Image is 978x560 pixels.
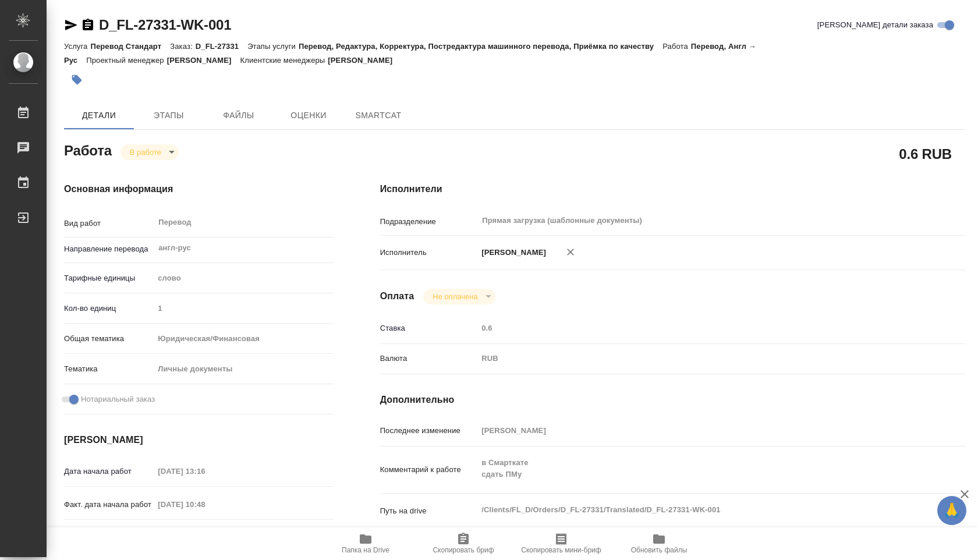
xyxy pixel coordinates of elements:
[64,433,334,447] h4: [PERSON_NAME]
[477,453,916,484] textarea: в Смарткате сдать ПМу
[64,272,154,284] p: Тарифные единицы
[380,464,478,476] p: Комментарий к работе
[247,42,299,51] p: Этапы услуги
[380,353,478,364] p: Валюта
[170,42,195,51] p: Заказ:
[380,182,965,196] h4: Исполнители
[942,498,962,523] span: 🙏
[937,496,966,525] button: 🙏
[141,108,197,123] span: Этапы
[86,56,166,65] p: Проектный менеджер
[64,218,154,229] p: Вид работ
[90,42,170,51] p: Перевод Стандарт
[380,247,478,258] p: Исполнитель
[521,546,601,554] span: Скопировать мини-бриф
[154,300,333,317] input: Пустое поле
[350,108,406,123] span: SmartCat
[154,463,256,480] input: Пустое поле
[423,289,495,304] div: В работе
[414,527,512,560] button: Скопировать бриф
[610,527,708,560] button: Обновить файлы
[380,425,478,437] p: Последнее изменение
[167,56,240,65] p: [PERSON_NAME]
[380,505,478,517] p: Путь на drive
[64,363,154,375] p: Тематика
[126,147,165,157] button: В работе
[342,546,389,554] span: Папка на Drive
[154,268,333,288] div: слово
[64,182,334,196] h4: Основная информация
[328,56,401,65] p: [PERSON_NAME]
[154,359,333,379] div: Личные документы
[64,303,154,314] p: Кол-во единиц
[429,292,481,302] button: Не оплачена
[64,333,154,345] p: Общая тематика
[154,526,256,543] input: Пустое поле
[317,527,414,560] button: Папка на Drive
[512,527,610,560] button: Скопировать мини-бриф
[477,349,916,368] div: RUB
[64,243,154,255] p: Направление перевода
[662,42,691,51] p: Работа
[81,18,95,32] button: Скопировать ссылку
[64,18,78,32] button: Скопировать ссылку для ЯМессенджера
[64,67,90,93] button: Добавить тэг
[477,320,916,336] input: Пустое поле
[81,394,155,405] span: Нотариальный заказ
[99,17,231,33] a: D_FL-27331-WK-001
[71,108,127,123] span: Детали
[631,546,688,554] span: Обновить файлы
[281,108,336,123] span: Оценки
[64,42,90,51] p: Услуга
[380,322,478,334] p: Ставка
[558,239,583,265] button: Удалить исполнителя
[211,108,267,123] span: Файлы
[64,499,154,511] p: Факт. дата начала работ
[817,19,933,31] span: [PERSON_NAME] детали заказа
[899,144,952,164] h2: 0.6 RUB
[121,144,179,160] div: В работе
[380,216,478,228] p: Подразделение
[299,42,662,51] p: Перевод, Редактура, Корректура, Постредактура машинного перевода, Приёмка по качеству
[154,329,333,349] div: Юридическая/Финансовая
[477,422,916,439] input: Пустое поле
[64,139,112,160] h2: Работа
[477,247,546,258] p: [PERSON_NAME]
[154,496,256,513] input: Пустое поле
[380,289,414,303] h4: Оплата
[240,56,328,65] p: Клиентские менеджеры
[433,546,494,554] span: Скопировать бриф
[196,42,247,51] p: D_FL-27331
[477,500,916,520] textarea: /Clients/FL_D/Orders/D_FL-27331/Translated/D_FL-27331-WK-001
[380,393,965,407] h4: Дополнительно
[64,466,154,477] p: Дата начала работ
